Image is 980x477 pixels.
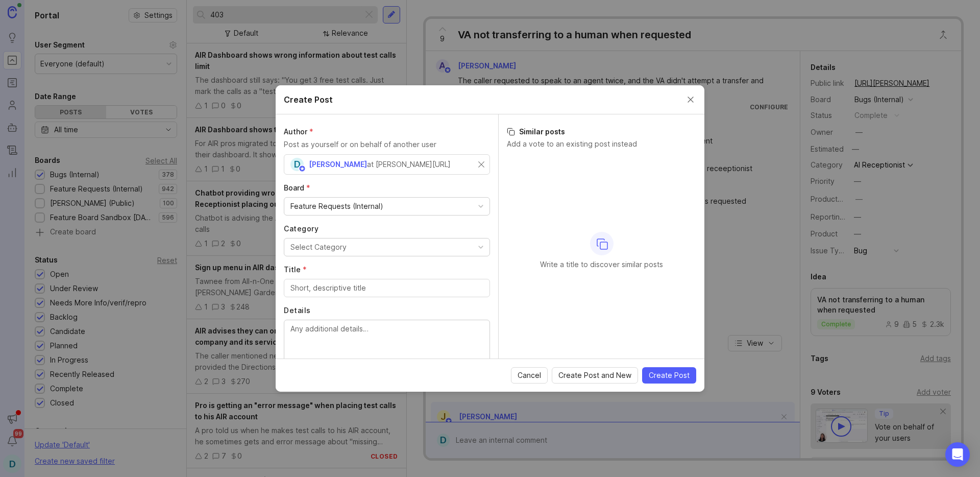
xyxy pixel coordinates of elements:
button: Cancel [511,367,548,384]
h3: Similar posts [507,127,696,137]
span: Board (required) [284,183,310,192]
input: Short, descriptive title [290,282,483,294]
p: Add a vote to an existing post instead [507,139,696,149]
span: Create Post [649,370,690,380]
div: D [290,158,304,171]
button: Create Post [642,367,696,384]
div: Select Category [290,242,347,253]
span: Author (required) [284,127,313,136]
label: Category [284,224,490,234]
label: Details [284,305,490,316]
div: Open Intercom Messenger [945,442,970,467]
div: Feature Requests (Internal) [290,201,383,212]
p: Post as yourself or on behalf of another user [284,139,490,150]
h2: Create Post [284,93,333,106]
span: Title (required) [284,265,307,274]
div: at [PERSON_NAME][URL] [367,159,451,170]
button: Close create post modal [685,94,696,105]
p: Write a title to discover similar posts [540,259,663,270]
button: Create Post and New [552,367,638,384]
span: Cancel [518,370,541,380]
span: Create Post and New [558,370,631,380]
img: member badge [299,165,306,173]
span: [PERSON_NAME] [309,160,367,169]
